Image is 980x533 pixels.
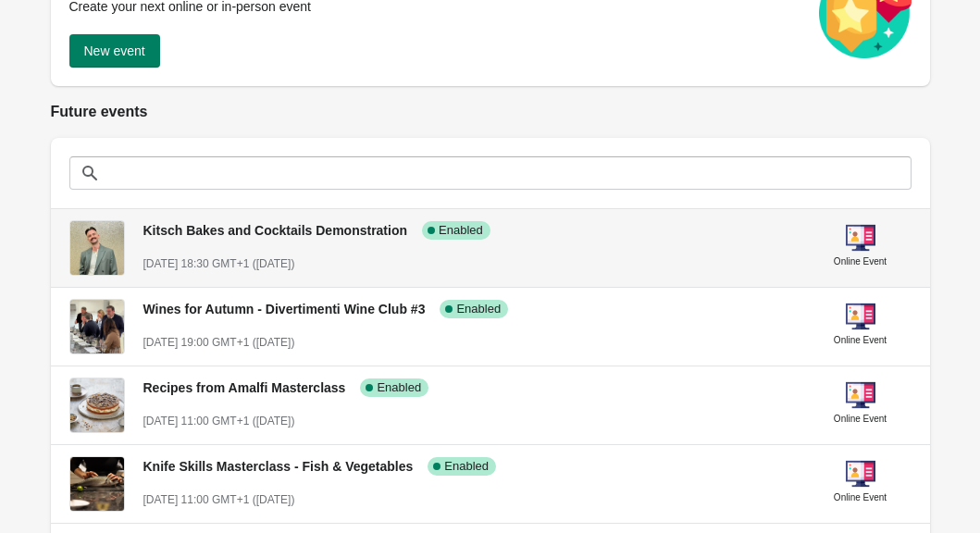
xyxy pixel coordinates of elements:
[846,223,875,253] img: online-event-5d64391802a09ceff1f8b055f10f5880.png
[846,459,875,489] img: online-event-5d64391802a09ceff1f8b055f10f5880.png
[143,302,426,316] span: Wines for Autumn - Divertimenti Wine Club #3
[834,489,887,507] div: Online Event
[143,493,295,506] span: [DATE] 11:00 GMT+1 ([DATE])
[70,457,124,511] img: Knife Skills Masterclass - Fish & Vegetables
[143,415,295,428] span: [DATE] 11:00 GMT+1 ([DATE])
[70,378,124,432] img: Recipes from Amalfi Masterclass
[143,223,408,238] span: Kitsch Bakes and Cocktails Demonstration
[84,43,145,58] span: New event
[143,459,414,474] span: Knife Skills Masterclass - Fish & Vegetables
[70,300,124,353] img: Wines for Autumn - Divertimenti Wine Club #3
[444,459,489,474] span: Enabled
[834,253,887,271] div: Online Event
[456,302,501,316] span: Enabled
[846,380,875,410] img: online-event-5d64391802a09ceff1f8b055f10f5880.png
[143,380,346,395] span: Recipes from Amalfi Masterclass
[834,410,887,428] div: Online Event
[143,336,295,349] span: [DATE] 19:00 GMT+1 ([DATE])
[846,302,875,331] img: online-event-5d64391802a09ceff1f8b055f10f5880.png
[834,331,887,350] div: Online Event
[439,223,483,238] span: Enabled
[70,221,124,275] img: Kitsch Bakes and Cocktails Demonstration
[69,34,160,68] button: New event
[143,257,295,270] span: [DATE] 18:30 GMT+1 ([DATE])
[377,380,421,395] span: Enabled
[51,101,930,123] h2: Future events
